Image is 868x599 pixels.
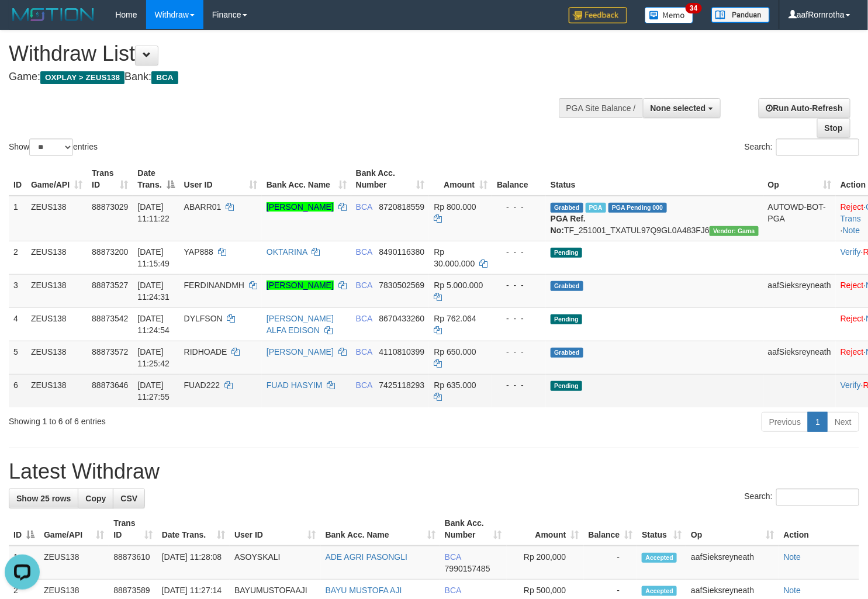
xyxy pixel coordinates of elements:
[497,346,541,358] div: - - -
[497,246,541,258] div: - - -
[507,513,584,546] th: Amount: activate to sort column ascending
[109,513,157,546] th: Trans ID: activate to sort column ascending
[551,381,582,391] span: Pending
[29,139,73,156] select: Showentries
[763,196,836,241] td: AUTOWD-BOT-PGA
[92,281,128,290] span: 88873527
[9,274,26,307] td: 3
[841,347,864,356] a: Reject
[642,553,677,563] span: Accepted
[40,71,125,84] span: OXPLAY > ZEUS138
[92,380,128,390] span: 88873646
[546,162,763,196] th: Status
[9,196,26,241] td: 1
[808,412,828,432] a: 1
[9,162,26,196] th: ID
[686,546,779,580] td: aafSieksreyneath
[710,226,759,236] span: Vendor URL: https://trx31.1velocity.biz
[230,513,321,546] th: User ID: activate to sort column ascending
[642,586,677,596] span: Accepted
[267,347,334,356] a: [PERSON_NAME]
[326,586,402,595] a: BAYU MUSTOFA AJI
[379,347,425,356] span: Copy 4110810399 to clipboard
[497,201,541,213] div: - - -
[26,307,87,341] td: ZEUS138
[841,314,864,323] a: Reject
[9,139,98,156] label: Show entries
[434,281,483,290] span: Rp 5.000.000
[137,314,170,335] span: [DATE] 11:24:54
[9,241,26,274] td: 2
[817,118,850,138] a: Stop
[267,247,307,257] a: OKTARINA
[784,586,801,595] a: Note
[9,489,78,508] a: Show 25 rows
[551,203,583,213] span: Grabbed
[9,42,567,65] h1: Withdraw List
[9,341,26,374] td: 5
[78,489,113,508] a: Copy
[356,380,372,390] span: BCA
[85,494,106,503] span: Copy
[379,202,425,212] span: Copy 8720818559 to clipboard
[137,247,170,268] span: [DATE] 11:15:49
[440,513,507,546] th: Bank Acc. Number: activate to sort column ascending
[92,202,128,212] span: 88873029
[584,546,638,580] td: -
[434,202,476,212] span: Rp 800.000
[184,281,244,290] span: FERDINANDMH
[9,546,39,580] td: 1
[16,494,71,503] span: Show 25 rows
[267,380,323,390] a: FUAD HASYIM
[157,546,230,580] td: [DATE] 11:28:08
[379,380,425,390] span: Copy 7425118293 to clipboard
[184,380,220,390] span: FUAD222
[784,552,801,562] a: Note
[26,196,87,241] td: ZEUS138
[827,412,859,432] a: Next
[137,281,170,302] span: [DATE] 11:24:31
[39,546,109,580] td: ZEUS138
[492,162,546,196] th: Balance
[841,380,861,390] a: Verify
[779,513,859,546] th: Action
[137,347,170,368] span: [DATE] 11:25:42
[9,411,353,427] div: Showing 1 to 6 of 6 entries
[39,513,109,546] th: Game/API: activate to sort column ascending
[184,202,222,212] span: ABARR01
[759,98,850,118] a: Run Auto-Refresh
[326,552,408,562] a: ADE AGRI PASONGLI
[356,202,372,212] span: BCA
[379,314,425,323] span: Copy 8670433260 to clipboard
[26,341,87,374] td: ZEUS138
[26,374,87,407] td: ZEUS138
[569,7,627,23] img: Feedback.jpg
[637,513,686,546] th: Status: activate to sort column ascending
[379,247,425,257] span: Copy 8490116380 to clipboard
[9,6,98,23] img: MOTION_logo.png
[92,247,128,257] span: 88873200
[711,7,770,23] img: panduan.png
[9,307,26,341] td: 4
[841,202,864,212] a: Reject
[551,248,582,258] span: Pending
[551,348,583,358] span: Grabbed
[763,162,836,196] th: Op: activate to sort column ascending
[26,274,87,307] td: ZEUS138
[686,3,701,13] span: 34
[643,98,721,118] button: None selected
[843,226,860,235] a: Note
[745,489,859,506] label: Search:
[9,71,567,83] h4: Game: Bank:
[9,374,26,407] td: 6
[584,513,638,546] th: Balance: activate to sort column ascending
[356,281,372,290] span: BCA
[776,139,859,156] input: Search:
[120,494,137,503] span: CSV
[546,196,763,241] td: TF_251001_TXATUL97Q9GL0A483FJ6
[9,460,859,483] h1: Latest Withdraw
[497,279,541,291] div: - - -
[841,281,864,290] a: Reject
[179,162,262,196] th: User ID: activate to sort column ascending
[586,203,606,213] span: Marked by aafnoeunsreypich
